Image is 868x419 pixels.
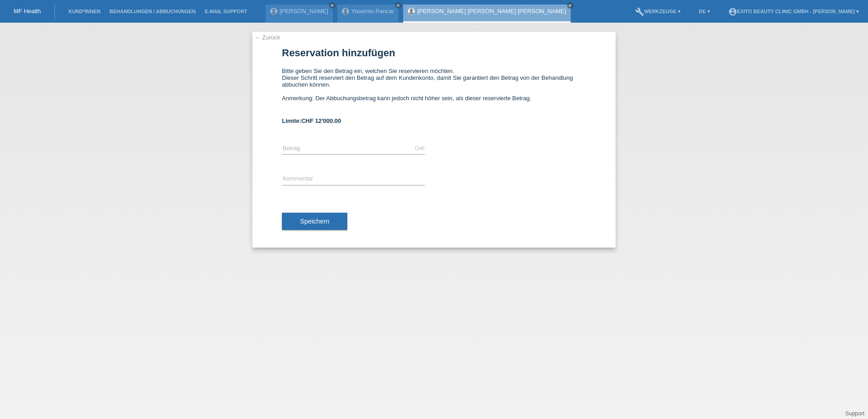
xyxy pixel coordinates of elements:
a: close [395,2,401,9]
span: CHF 12'000.00 [301,117,341,124]
a: ← Zurück [255,34,280,41]
a: Yasemin Pancar [351,8,394,15]
i: close [568,3,572,8]
i: build [635,7,644,16]
a: MF Health [14,8,41,15]
a: close [567,2,573,9]
a: account_circleExito Beauty Clinic GmbH - [PERSON_NAME] ▾ [724,9,863,14]
a: [PERSON_NAME] [PERSON_NAME] [PERSON_NAME] [417,8,566,15]
i: account_circle [728,7,737,16]
a: E-Mail Support [200,9,252,14]
div: CHF [414,146,425,151]
div: Bitte geben Sie den Betrag ein, welchen Sie reservieren möchten. Dieser Schritt reserviert den Be... [282,68,586,108]
button: Speichern [282,213,347,230]
i: close [330,3,335,8]
a: Support [845,410,864,417]
a: Behandlungen / Abbuchungen [105,9,200,14]
span: Speichern [300,218,329,225]
h1: Reservation hinzufügen [282,47,586,58]
a: [PERSON_NAME] [280,8,328,15]
b: Limite: [282,117,341,124]
a: DE ▾ [694,9,714,14]
a: buildWerkzeuge ▾ [631,9,686,14]
i: close [396,3,400,8]
a: Kund*innen [64,9,105,14]
a: close [329,2,335,9]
